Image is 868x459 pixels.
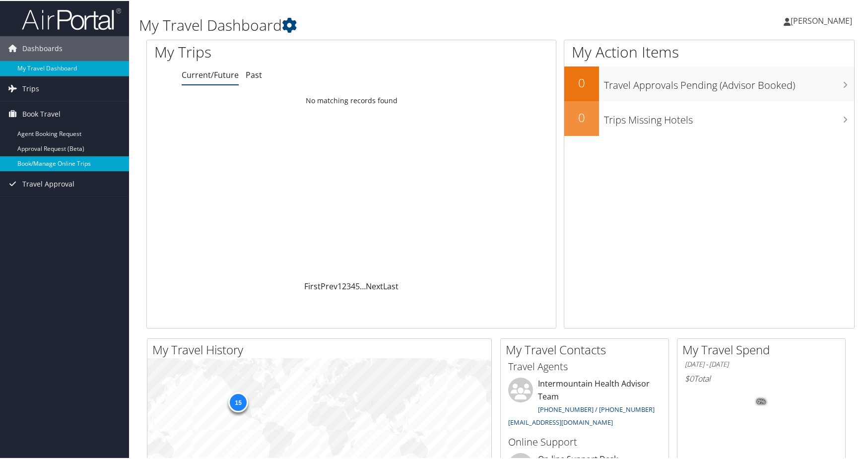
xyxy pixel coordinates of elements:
a: 0Trips Missing Hotels [564,100,854,135]
img: airportal-logo.png [22,6,121,30]
h3: Online Support [508,434,661,448]
span: Trips [22,75,39,100]
a: Next [366,280,383,291]
a: Last [383,280,399,291]
a: 2 [342,280,346,291]
h2: 0 [564,73,599,90]
span: Travel Approval [22,171,74,196]
span: Dashboards [22,35,63,60]
h6: [DATE] - [DATE] [685,359,838,368]
h3: Travel Approvals Pending (Advisor Booked) [604,72,854,91]
a: First [304,280,321,291]
span: Book Travel [22,101,61,126]
h2: My Travel Spend [682,340,845,357]
span: … [360,280,366,291]
a: 4 [351,280,355,291]
h6: Total [685,372,838,383]
a: [PHONE_NUMBER] / [PHONE_NUMBER] [538,404,655,413]
li: Intermountain Health Advisor Team [503,377,666,430]
h1: My Travel Dashboard [139,14,621,35]
span: [PERSON_NAME] [791,14,852,25]
h2: My Travel History [152,340,491,357]
a: Past [246,68,262,79]
a: Current/Future [182,68,239,79]
a: 1 [337,280,342,291]
a: 0Travel Approvals Pending (Advisor Booked) [564,66,854,100]
h2: My Travel Contacts [506,340,668,357]
a: 5 [355,280,360,291]
span: $0 [685,372,694,383]
a: [PERSON_NAME] [784,5,862,35]
h1: My Trips [154,41,378,62]
a: 3 [346,280,351,291]
h3: Travel Agents [508,359,661,373]
h3: Trips Missing Hotels [604,107,854,126]
a: Prev [321,280,337,291]
a: [EMAIL_ADDRESS][DOMAIN_NAME] [508,417,613,426]
h1: My Action Items [564,41,854,62]
h2: 0 [564,108,599,125]
td: No matching records found [147,91,556,109]
tspan: 0% [757,398,765,404]
div: 15 [228,392,248,411]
